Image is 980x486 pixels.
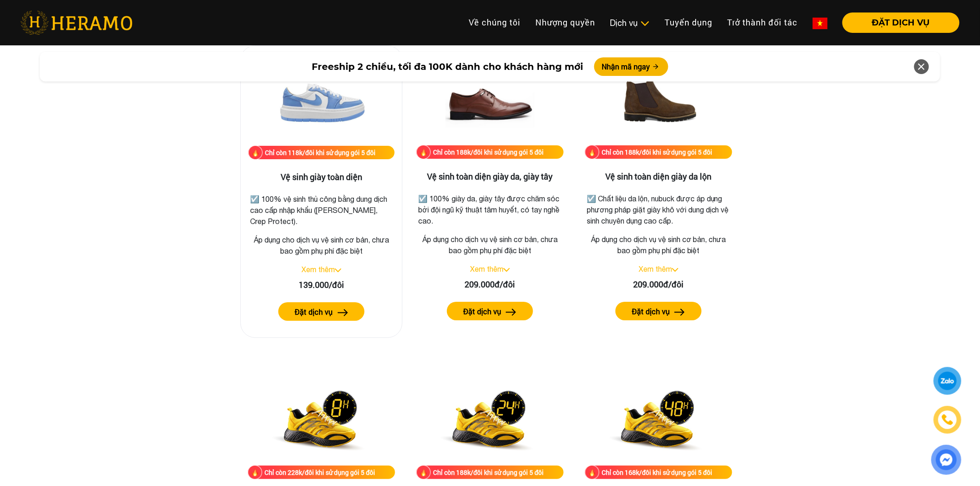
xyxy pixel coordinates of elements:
img: arrow [506,309,516,316]
button: ĐẶT DỊCH VỤ [842,12,960,33]
img: Giày Cấp Tốc 24H [430,373,550,466]
a: ĐẶT DỊCH VỤ [835,19,960,27]
a: Xem thêm [639,265,672,273]
button: Đặt dịch vụ [616,302,702,320]
img: fire.png [585,465,599,480]
h3: Vệ sinh giày toàn diện [248,172,395,182]
div: Chỉ còn 228k/đôi khi sử dụng gói 5 đôi [264,467,375,477]
div: Chỉ còn 188k/đôi khi sử dụng gói 5 đôi [602,147,712,157]
p: ☑️ 100% giày da, giày tây được chăm sóc bởi đội ngũ kỹ thuật tâm huyết, có tay nghề cao. [418,193,562,226]
img: heramo-logo.png [20,11,132,35]
img: subToggleIcon [640,19,650,28]
img: Giày Siêu Tốc 8H [261,373,382,466]
a: Xem thêm [470,265,503,273]
img: phone-icon [941,412,955,427]
div: Chỉ còn 188k/đôi khi sử dụng gói 5 đôi [433,147,544,157]
p: ☑️ 100% vệ sinh thủ công bằng dung dịch cao cấp nhập khẩu ([PERSON_NAME], Crep Protect). [250,193,393,227]
button: Nhận mã ngay [594,57,668,76]
div: Chỉ còn 188k/đôi khi sử dụng gói 5 đôi [433,467,544,477]
img: fire.png [416,145,431,159]
a: Về chúng tôi [461,12,528,32]
div: Chỉ còn 118k/đôi khi sử dụng gói 5 đôi [265,148,376,157]
div: Dịch vụ [610,17,650,29]
p: ☑️ Chất liệu da lộn, nubuck được áp dụng phương pháp giặt giày khô với dung dịch vệ sinh chuyên d... [587,193,730,226]
img: fire.png [248,145,263,160]
a: Đặt dịch vụ arrow [248,302,395,321]
div: Chỉ còn 168k/đôi khi sử dụng gói 5 đôi [602,467,712,477]
div: 209.000đ/đôi [585,278,732,291]
label: Đặt dịch vụ [632,306,670,317]
a: phone-icon [934,406,961,433]
img: Vệ sinh toàn diện giày da lộn [612,53,705,145]
h3: Vệ sinh toàn diện giày da, giày tây [416,172,564,182]
img: arrow_down.svg [672,268,678,272]
a: Tuyển dụng [657,12,720,32]
img: arrow [338,309,348,316]
img: arrow_down.svg [335,268,341,272]
label: Đặt dịch vụ [463,306,501,317]
span: Freeship 2 chiều, tối đa 100K dành cho khách hàng mới [312,60,583,74]
img: fire.png [585,145,599,159]
label: Đặt dịch vụ [295,306,333,318]
p: Áp dụng cho dịch vụ vệ sinh cơ bản, chưa bao gồm phụ phí đặc biệt [416,234,564,256]
img: vn-flag.png [813,18,828,29]
p: Áp dụng cho dịch vụ vệ sinh cơ bản, chưa bao gồm phụ phí đặc biệt [248,234,395,256]
img: arrow [674,309,685,316]
div: 139.000/đôi [248,279,395,291]
p: Áp dụng cho dịch vụ vệ sinh cơ bản, chưa bao gồm phụ phí đặc biệt [585,234,732,256]
img: Vệ sinh giày toàn diện [275,53,368,146]
a: Đặt dịch vụ arrow [585,302,732,320]
a: Đặt dịch vụ arrow [416,302,564,320]
img: Vệ sinh toàn diện giày da, giày tây [444,53,536,145]
img: Giày Nhanh 48H [598,373,719,466]
div: 209.000đ/đôi [416,278,564,291]
button: Đặt dịch vụ [278,302,364,321]
img: arrow_down.svg [503,268,510,272]
a: Xem thêm [302,265,335,274]
button: Đặt dịch vụ [447,302,533,320]
img: fire.png [416,465,431,480]
a: Trở thành đối tác [720,12,805,32]
h3: Vệ sinh toàn diện giày da lộn [585,172,732,182]
img: fire.png [248,465,262,480]
a: Nhượng quyền [528,12,603,32]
